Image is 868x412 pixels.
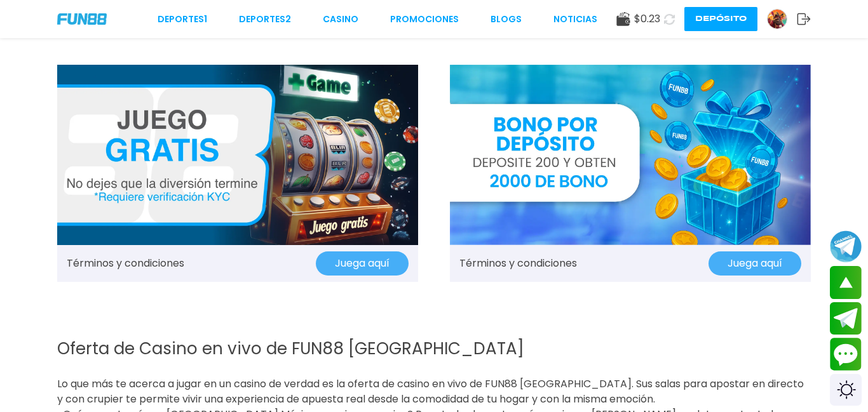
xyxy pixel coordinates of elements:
[57,13,107,24] img: Company Logo
[553,13,597,26] a: NOTICIAS
[67,256,184,271] a: Términos y condiciones
[158,13,207,26] a: Deportes1
[57,376,804,406] font: Lo que más te acerca a jugar en un casino de verdad es la oferta de casino en vivo de FUN88 [GEOG...
[239,13,291,26] a: Deportes2
[459,256,577,271] a: Términos y condiciones
[491,13,522,26] a: BLOGS
[450,65,811,245] img: Promo Banner
[57,65,418,245] img: Promo Banner
[634,11,660,27] span: $ 0.23
[684,7,757,31] button: Depósito
[830,230,862,263] button: Join telegram channel
[316,251,409,276] button: Juega aquí
[830,302,862,335] button: Join telegram
[709,251,801,276] button: Juega aquí
[830,338,862,371] button: Contact customer service
[768,10,787,29] img: Avatar
[830,266,862,299] button: scroll up
[57,337,524,360] font: Oferta de Casino en vivo de FUN88 [GEOGRAPHIC_DATA]
[830,374,862,406] div: Switch theme
[390,13,459,26] a: Promociones
[767,9,797,29] a: Avatar
[323,13,358,26] a: CASINO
